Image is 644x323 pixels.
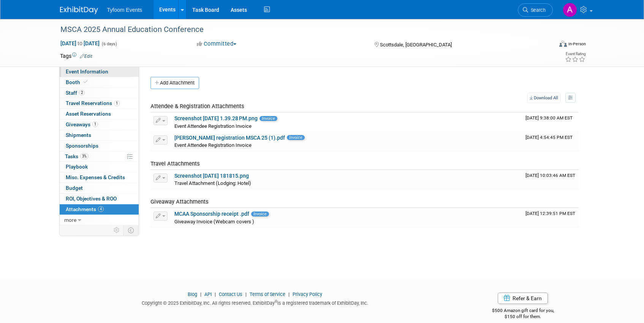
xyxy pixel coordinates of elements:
[508,40,586,51] div: Event Format
[66,174,125,180] span: Misc. Expenses & Credits
[522,132,579,151] td: Upload Timestamp
[84,80,87,84] i: Booth reservation complete
[293,291,322,297] a: Privacy Policy
[66,164,88,170] span: Playbook
[60,162,139,172] a: Playbook
[60,52,92,60] td: Tags
[525,211,575,216] span: Upload Timestamp
[174,142,252,148] span: Event Attendee Registration Invoice
[259,116,277,121] span: Invoice
[174,173,249,179] a: Screenshot [DATE] 181815.png
[66,79,89,85] span: Booth
[101,41,117,46] span: (6 days)
[66,121,98,127] span: Giveaways
[98,206,104,212] span: 4
[525,173,575,178] span: Upload Timestamp
[174,115,258,121] a: Screenshot [DATE] 1.39.28 PM.png
[250,291,285,297] a: Terms of Service
[174,123,252,129] span: Event Attendee Registration Invoice
[60,98,139,108] a: Travel Reservations1
[66,196,117,202] span: ROI, Objectives & ROO
[114,100,120,106] span: 1
[60,215,139,225] a: more
[60,88,139,98] a: Staff2
[287,135,305,140] span: Invoice
[286,291,291,297] span: |
[244,291,248,297] span: |
[64,217,76,223] span: more
[60,6,98,14] img: ExhibitDay
[79,90,85,95] span: 2
[107,7,142,13] span: Tyfoom Events
[568,41,586,47] div: In-Person
[60,119,139,130] a: Giveaways1
[60,151,139,162] a: Tasks3%
[60,67,139,77] a: Event Information
[204,291,212,297] a: API
[559,41,567,47] img: Format-Inperson.png
[380,42,452,48] span: Scottsdale, [GEOGRAPHIC_DATA]
[174,211,249,217] a: MCAA Sponsorship receipt .pdf
[565,52,585,56] div: Event Rating
[60,298,451,307] div: Copyright © 2025 ExhibitDay, Inc. All rights reserved. ExhibitDay is a registered trademark of Ex...
[66,185,83,191] span: Budget
[110,225,123,235] td: Personalize Event Tab Strip
[60,40,100,47] span: [DATE] [DATE]
[150,77,199,89] button: Add Attachment
[58,23,541,37] div: MSCA 2025 Annual Education Conference
[66,68,108,75] span: Event Information
[92,121,98,127] span: 1
[522,170,579,189] td: Upload Timestamp
[150,160,200,167] span: Travel Attachments
[462,302,584,320] div: $500 Amazon gift card for you,
[60,194,139,204] a: ROI, Objectives & ROO
[518,3,553,17] a: Search
[522,208,579,227] td: Upload Timestamp
[174,180,251,186] span: Travel Attachment (Lodging: Hotel)
[462,313,584,320] div: $150 off for them.
[60,204,139,215] a: Attachments4
[80,54,92,59] a: Edit
[60,109,139,119] a: Asset Reservations
[66,90,85,96] span: Staff
[66,206,104,212] span: Attachments
[66,111,111,117] span: Asset Reservations
[219,291,242,297] a: Contact Us
[188,291,197,297] a: Blog
[213,291,218,297] span: |
[76,40,84,46] span: to
[174,135,285,141] a: [PERSON_NAME] registration MSCA 25 (1).pdf
[66,143,98,149] span: Sponsorships
[60,130,139,140] a: Shipments
[66,132,91,138] span: Shipments
[60,141,139,151] a: Sponsorships
[194,40,239,48] button: Committed
[60,77,139,88] a: Booth
[251,212,269,216] span: Invoice
[65,153,89,159] span: Tasks
[150,103,244,110] span: Attendee & Registration Attachments
[525,135,573,140] span: Upload Timestamp
[198,291,203,297] span: |
[563,3,577,17] img: Angie Nichols
[174,219,254,224] span: Giveaway Invoice (Webcam covers )
[525,115,573,121] span: Upload Timestamp
[66,100,120,106] span: Travel Reservations
[275,299,277,304] sup: ®
[527,93,560,103] a: Download All
[123,225,139,235] td: Toggle Event Tabs
[60,183,139,193] a: Budget
[60,172,139,183] a: Misc. Expenses & Credits
[498,293,548,304] a: Refer & Earn
[528,7,546,13] span: Search
[80,153,89,159] span: 3%
[522,113,579,132] td: Upload Timestamp
[150,198,209,205] span: Giveaway Attachments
